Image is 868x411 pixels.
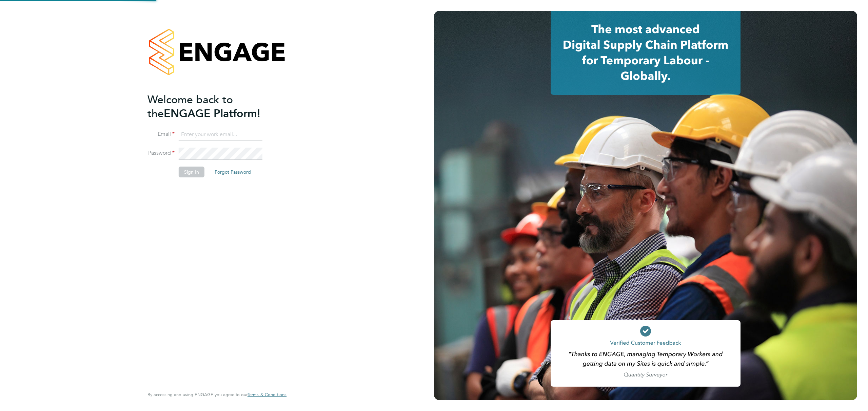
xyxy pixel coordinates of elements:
[147,93,233,120] span: Welcome back to the
[179,167,204,177] button: Sign In
[147,392,287,397] span: By accessing and using ENGAGE you agree to our
[248,392,287,397] a: Terms & Conditions
[179,129,262,141] input: Enter your work email...
[147,150,175,157] label: Password
[147,93,280,121] h2: ENGAGE Platform!
[209,167,256,177] button: Forgot Password
[248,392,287,397] span: Terms & Conditions
[147,131,175,138] label: Email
